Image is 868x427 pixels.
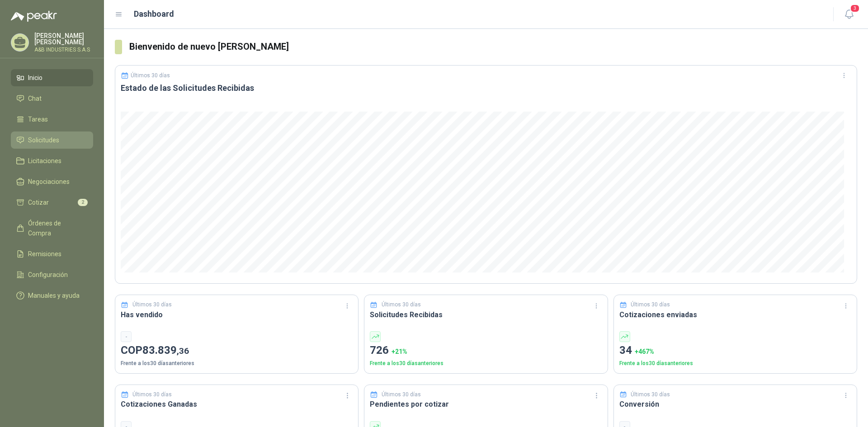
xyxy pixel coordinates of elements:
p: Últimos 30 días [382,300,421,309]
p: Frente a los 30 días anteriores [370,359,602,368]
span: 2 [78,199,88,206]
span: Configuración [28,270,68,280]
p: Frente a los 30 días anteriores [619,359,851,368]
img: Logo peakr [11,11,57,22]
p: [PERSON_NAME] [PERSON_NAME] [34,33,93,45]
p: 34 [619,342,851,359]
a: Manuales y ayuda [11,287,93,304]
span: Chat [28,94,42,103]
span: Tareas [28,114,48,124]
span: Licitaciones [28,156,61,166]
a: Negociaciones [11,173,93,190]
a: Órdenes de Compra [11,215,93,242]
span: Órdenes de Compra [28,218,85,238]
span: Manuales y ayuda [28,291,80,300]
p: COP [121,342,353,359]
span: 3 [850,4,860,13]
p: Últimos 30 días [631,390,670,399]
button: 3 [841,6,857,23]
span: Remisiones [28,249,61,259]
h3: Solicitudes Recibidas [370,309,602,320]
a: Licitaciones [11,152,93,169]
h1: Dashboard [134,8,174,20]
p: Últimos 30 días [132,300,172,309]
p: A&B INDUSTRIES S.A.S [34,47,93,52]
a: Configuración [11,266,93,283]
span: Solicitudes [28,135,59,145]
span: Negociaciones [28,177,70,187]
h3: Cotizaciones enviadas [619,309,851,320]
div: - [121,331,132,342]
p: Últimos 30 días [132,390,172,399]
p: Últimos 30 días [382,390,421,399]
p: Frente a los 30 días anteriores [121,359,353,368]
span: 83.839 [142,344,189,357]
h3: Pendientes por cotizar [370,399,602,410]
h3: Bienvenido de nuevo [PERSON_NAME] [129,40,857,54]
span: Inicio [28,73,42,83]
h3: Conversión [619,399,851,410]
a: Tareas [11,111,93,128]
a: Chat [11,90,93,107]
p: Últimos 30 días [131,72,170,79]
p: 726 [370,342,602,359]
span: + 21 % [392,348,407,355]
a: Cotizar2 [11,194,93,211]
a: Solicitudes [11,131,93,149]
span: ,36 [177,346,189,356]
a: Remisiones [11,245,93,263]
span: Cotizar [28,197,49,207]
h3: Cotizaciones Ganadas [121,399,353,410]
h3: Estado de las Solicitudes Recibidas [121,83,851,94]
p: Últimos 30 días [631,300,670,309]
span: + 467 % [635,348,654,355]
a: Inicio [11,69,93,86]
h3: Has vendido [121,309,353,320]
